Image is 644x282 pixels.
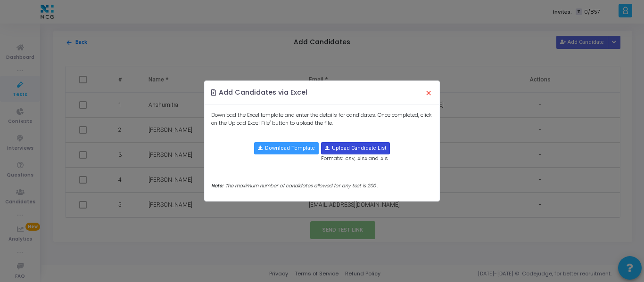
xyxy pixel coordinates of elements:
div: Formats: .csv, .xlsx and .xls [321,142,390,162]
span: The maximum number of candidates allowed for any test is 200 . [225,182,378,189]
button: Upload Candidate List [321,142,390,154]
span: Note: [211,182,223,189]
button: Close [419,82,438,103]
h4: Add Candidates via Excel [211,88,308,97]
button: Download Template [254,142,319,154]
p: Download the Excel template and enter the details for candidates. Once completed, click on the Up... [211,111,433,127]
